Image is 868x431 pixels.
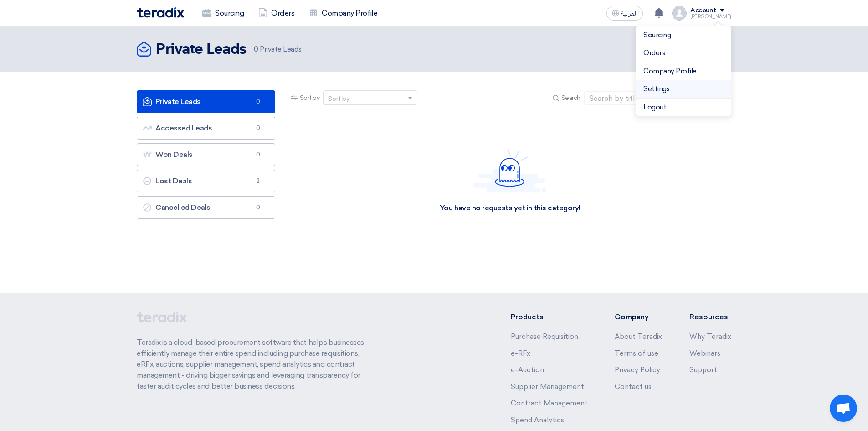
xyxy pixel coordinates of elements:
[511,366,544,374] a: e-Auction
[690,14,731,19] div: [PERSON_NAME]
[253,97,264,106] span: 0
[253,124,264,133] span: 0
[137,196,275,219] a: Cancelled Deals0
[511,312,588,322] li: Products
[251,3,302,23] a: Orders
[253,177,264,186] span: 2
[643,84,724,94] a: Settings
[511,332,578,341] a: Purchase Requisition
[636,99,731,116] li: Logout
[137,337,375,392] p: Teradix is a cloud-based procurement software that helps businesses efficiently manage their enti...
[137,117,275,140] a: Accessed Leads0
[137,90,275,113] a: Private Leads0
[254,45,258,53] span: 0
[473,148,546,192] img: Hello
[606,6,643,21] button: العربية
[689,366,717,374] a: Support
[584,91,712,105] input: Search by title or reference number
[328,94,349,104] div: Sort by
[511,399,588,407] a: Contract Management
[689,349,720,358] a: Webinars
[621,10,637,17] span: العربية
[689,332,731,341] a: Why Teradix
[440,203,580,213] div: You have no requests yet in this category!
[615,366,660,374] a: Privacy Policy
[511,349,530,358] a: e-RFx
[615,383,652,391] a: Contact us
[672,6,687,21] img: profile_test.png
[253,150,264,159] span: 0
[689,312,731,322] li: Resources
[830,395,857,422] div: Open chat
[195,3,251,23] a: Sourcing
[137,7,184,18] img: Teradix logo
[561,93,580,103] span: Search
[137,170,275,192] a: Lost Deals2
[643,30,724,41] a: Sourcing
[137,143,275,166] a: Won Deals0
[511,383,584,391] a: Supplier Management
[690,7,716,15] div: Account
[253,203,264,212] span: 0
[511,416,564,424] a: Spend Analytics
[156,41,247,59] h2: Private Leads
[615,332,662,341] a: About Teradix
[643,66,724,77] a: Company Profile
[302,3,385,23] a: Company Profile
[254,44,301,55] span: Private Leads
[643,48,724,58] a: Orders
[615,312,662,322] li: Company
[615,349,658,358] a: Terms of use
[300,93,320,103] span: Sort by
